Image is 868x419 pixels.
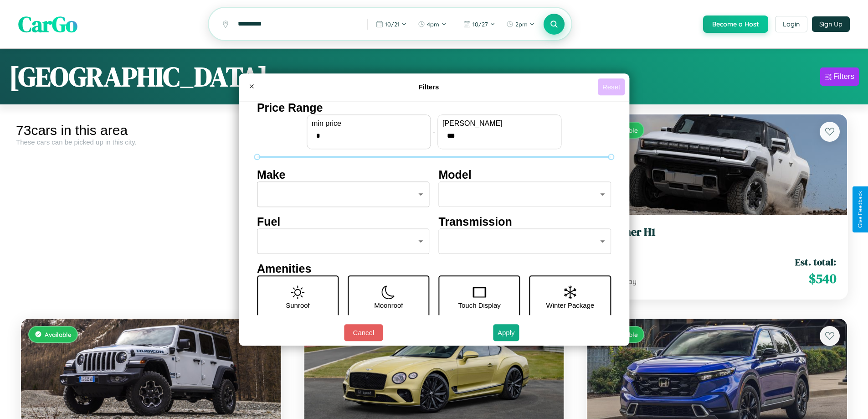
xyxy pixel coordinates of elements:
[433,125,435,138] p: -
[257,168,430,181] h4: Make
[385,21,400,28] span: 10 / 21
[812,16,850,32] button: Sign Up
[439,168,611,181] h4: Model
[820,67,859,86] button: Filters
[427,21,439,28] span: 4pm
[16,138,286,146] div: These cars can be picked up in this city.
[18,9,77,39] span: CarGo
[598,226,836,239] h3: Hummer H1
[598,226,836,248] a: Hummer H12016
[459,17,500,31] button: 10/27
[458,299,500,311] p: Touch Display
[312,119,426,128] label: min price
[260,83,598,91] h4: Filters
[442,119,556,128] label: [PERSON_NAME]
[833,72,854,81] div: Filters
[795,255,836,269] span: Est. total:
[374,299,403,311] p: Moonroof
[598,78,625,95] button: Reset
[257,262,611,275] h4: Amenities
[775,16,807,32] button: Login
[257,215,430,228] h4: Fuel
[857,191,863,228] div: Give Feedback
[413,17,451,31] button: 4pm
[703,16,768,33] button: Become a Host
[286,299,310,311] p: Sunroof
[45,331,72,338] span: Available
[344,324,383,341] button: Cancel
[9,58,268,95] h1: [GEOGRAPHIC_DATA]
[493,324,519,341] button: Apply
[546,299,595,311] p: Winter Package
[371,17,411,31] button: 10/21
[515,21,528,28] span: 2pm
[257,101,611,114] h4: Price Range
[809,269,836,288] span: $ 540
[502,17,539,31] button: 2pm
[473,21,488,28] span: 10 / 27
[439,215,611,228] h4: Transmission
[16,123,286,138] div: 73 cars in this area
